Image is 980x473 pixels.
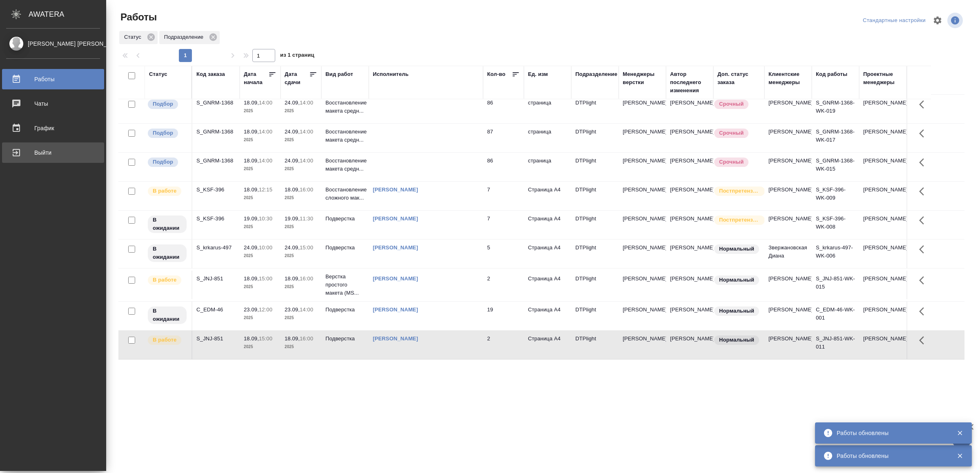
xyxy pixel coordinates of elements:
p: 14:00 [300,306,313,313]
p: Восстановление макета средн... [325,128,365,144]
p: Постпретензионный [719,216,760,224]
td: [PERSON_NAME] [764,124,812,152]
button: Здесь прячутся важные кнопки [914,271,934,290]
div: Статус [119,31,158,44]
div: Проектные менеджеры [863,70,902,87]
p: 2025 [285,136,317,144]
div: S_GNRM-1368 [196,157,236,165]
td: DTPlight [571,271,619,299]
p: [PERSON_NAME] [623,244,662,252]
td: 7 [483,211,524,239]
td: S_GNRM-1368-WK-015 [812,153,859,181]
td: [PERSON_NAME] [859,124,906,152]
p: 14:00 [300,158,313,164]
div: [PERSON_NAME] [PERSON_NAME] [6,39,100,48]
div: Работы обновлены [837,452,944,460]
td: [PERSON_NAME] [666,211,713,239]
td: Страница А4 [524,331,571,359]
p: В ожидании [153,245,182,261]
div: Кол-во [487,70,506,78]
td: DTPlight [571,302,619,330]
td: DTPlight [571,153,619,181]
td: [PERSON_NAME] [666,331,713,359]
td: страница [524,95,571,123]
span: из 1 страниц [280,50,314,62]
p: 2025 [285,343,317,351]
p: 2025 [244,314,276,322]
p: Подверстка [325,215,365,223]
div: Дата начала [244,70,268,87]
p: Восстановление сложного мак... [325,186,365,202]
p: Восстановление макета средн... [325,157,365,173]
td: DTPlight [571,95,619,123]
p: В ожидании [153,216,182,232]
p: 2025 [244,165,276,173]
button: Здесь прячутся важные кнопки [914,240,934,259]
div: S_KSF-396 [196,186,236,194]
div: Можно подбирать исполнителей [147,128,187,139]
td: 86 [483,95,524,123]
p: [PERSON_NAME] [623,186,662,194]
p: 24.09, [285,244,300,251]
p: 16:00 [300,275,313,282]
td: DTPlight [571,331,619,359]
td: C_EDM-46-WK-001 [812,302,859,330]
p: 18.09, [244,129,259,135]
p: [PERSON_NAME] [623,306,662,314]
p: 18.09, [244,158,259,164]
td: [PERSON_NAME] [666,271,713,299]
td: [PERSON_NAME] [666,124,713,152]
td: [PERSON_NAME] [859,331,906,359]
p: 14:00 [259,158,272,164]
p: 11:30 [300,215,313,222]
div: Подразделение [575,70,617,78]
p: 19.09, [285,215,300,222]
p: [PERSON_NAME] [623,99,662,107]
p: 14:00 [300,100,313,106]
td: Страница А4 [524,302,571,330]
div: Ед. изм [528,70,548,78]
p: 24.09, [285,158,300,164]
p: 12:00 [259,306,272,313]
a: [PERSON_NAME] [373,306,418,313]
td: страница [524,153,571,181]
div: S_JNJ-851 [196,275,236,283]
td: [PERSON_NAME] [859,302,906,330]
td: 86 [483,153,524,181]
p: Подверстка [325,335,365,343]
div: split button [861,14,928,27]
div: S_GNRM-1368 [196,128,236,136]
p: 23.09, [244,306,259,313]
td: Страница А4 [524,240,571,268]
p: В работе [153,187,176,195]
td: [PERSON_NAME] [764,331,812,359]
div: Можно подбирать исполнителей [147,99,187,110]
p: 16:00 [300,335,313,342]
p: В работе [153,276,176,284]
a: [PERSON_NAME] [373,244,418,251]
span: Настроить таблицу [928,11,947,30]
p: 23.09, [285,306,300,313]
td: [PERSON_NAME] [859,211,906,239]
p: 2025 [285,252,317,260]
div: S_GNRM-1368 [196,99,236,107]
div: Выйти [6,147,100,159]
p: Нормальный [719,276,754,284]
td: S_KSF-396-WK-009 [812,182,859,210]
td: 2 [483,331,524,359]
p: 2025 [285,314,317,322]
div: Подразделение [159,31,220,44]
p: Срочный [719,100,744,108]
div: Исполнитель [373,70,409,78]
div: Исполнитель выполняет работу [147,186,187,197]
div: Доп. статус заказа [717,70,760,87]
button: Здесь прячутся важные кнопки [914,153,934,172]
td: [PERSON_NAME] [666,240,713,268]
p: 12:15 [259,187,272,193]
p: Подверстка [325,306,365,314]
p: 15:00 [259,335,272,342]
td: S_KSF-396-WK-008 [812,211,859,239]
td: 87 [483,124,524,152]
div: S_krkarus-497 [196,244,236,252]
p: 18.09, [285,275,300,282]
